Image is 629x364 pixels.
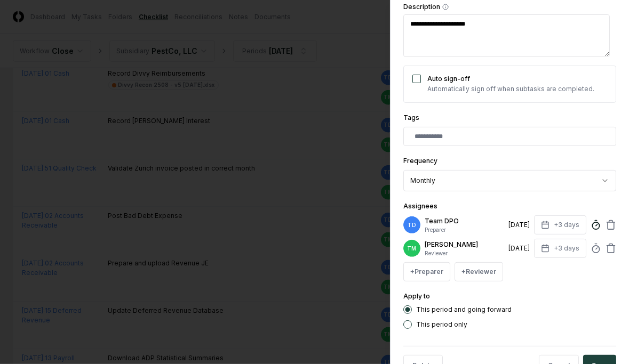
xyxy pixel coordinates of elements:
button: +3 days [534,239,586,258]
p: Preparer [425,226,504,234]
label: Apply to [403,292,430,300]
div: [DATE] [508,244,530,253]
p: [PERSON_NAME] [425,240,504,249]
button: +Preparer [403,262,450,281]
div: [DATE] [508,220,530,230]
label: Auto sign-off [427,75,470,83]
label: This period only [416,321,467,328]
label: Tags [403,114,419,122]
p: Team DPO [425,216,504,226]
p: Automatically sign off when subtasks are completed. [427,84,594,94]
label: Frequency [403,157,437,165]
span: TD [408,221,416,229]
button: +Reviewer [455,262,503,281]
p: Reviewer [425,249,504,257]
label: Assignees [403,202,437,210]
span: TM [408,245,417,253]
button: +3 days [534,215,586,234]
label: Description [403,4,616,10]
label: This period and going forward [416,306,512,313]
button: Description [442,4,449,10]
